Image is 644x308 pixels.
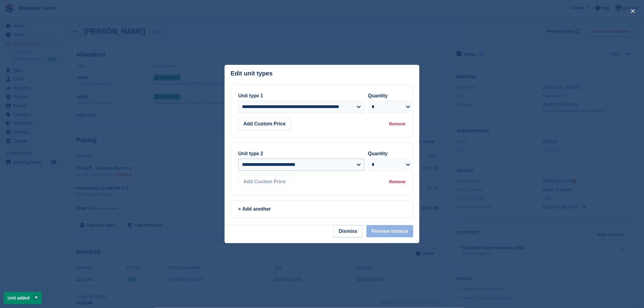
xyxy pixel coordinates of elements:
[389,121,406,127] div: Remove
[231,200,413,218] a: + Add another
[238,205,406,213] div: + Add another
[238,93,263,98] label: Unit type 1
[238,151,263,156] label: Unit type 2
[334,225,362,237] button: Dismiss
[368,93,388,98] label: Quantity
[238,118,291,130] button: Add Custom Price
[368,151,388,156] label: Quantity
[366,225,413,237] button: Preview Invoice
[389,179,406,185] div: Remove
[238,176,291,188] button: Add Custom Price
[4,292,42,304] p: Unit added
[628,6,638,16] button: close
[231,70,273,77] p: Edit unit types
